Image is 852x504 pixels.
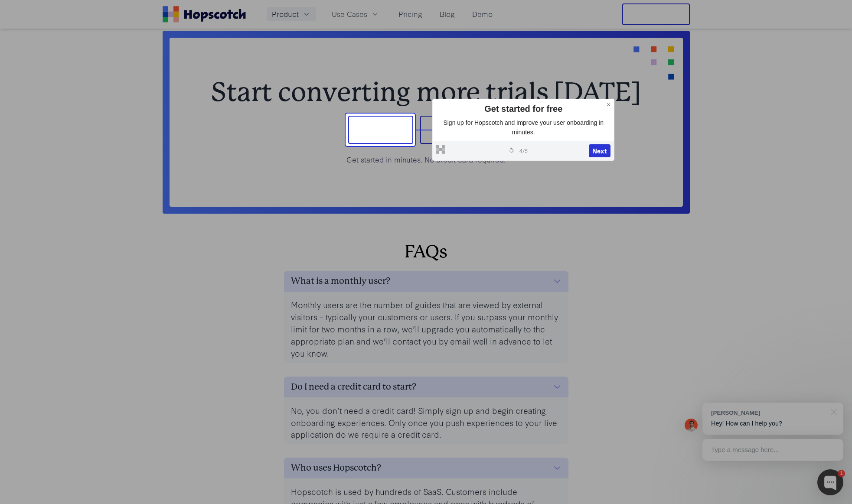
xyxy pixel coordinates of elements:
span: 4 / 5 [519,146,528,154]
button: Sign up [348,116,413,144]
p: Hey! How can I help you? [711,419,835,428]
div: Type a message here... [702,439,843,461]
button: Product [267,7,316,21]
h3: What is a monthly user? [291,274,390,288]
h3: Who uses Hopscotch? [291,461,381,475]
p: Sign up for Hopscotch and improve your user onboarding in minutes. [436,118,610,137]
a: Pricing [395,7,426,21]
button: Do I need a credit card to start? [284,377,568,397]
p: No, you don’t need a credit card! Simply sign up and begin creating onboarding experiences. Only ... [291,404,561,441]
h2: Start converting more trials [DATE] [197,79,655,105]
p: Monthly users are the number of guides that are viewed by external visitors – typically your cust... [291,299,561,359]
button: Free Trial [622,3,690,25]
button: Next [589,144,610,157]
span: Use Cases [332,9,367,20]
div: 1 [838,470,845,477]
div: [PERSON_NAME] [711,409,826,417]
button: What is a monthly user? [284,271,568,292]
p: Get started in minutes. No credit card required. [197,154,655,165]
button: Who uses Hopscotch? [284,458,568,478]
img: Mark Spera [685,419,698,432]
a: Demo [469,7,496,21]
h2: FAQs [170,241,683,262]
button: Use Cases [326,7,385,21]
a: Home [163,6,246,23]
a: Blog [436,7,458,21]
span: Product [272,9,299,20]
div: Get started for free [436,103,610,115]
h3: Do I need a credit card to start? [291,380,416,394]
button: Book a demo [420,116,504,144]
